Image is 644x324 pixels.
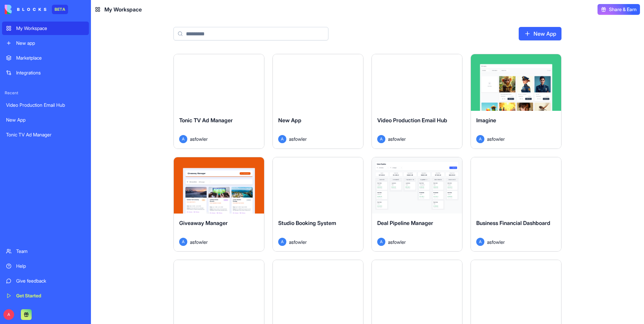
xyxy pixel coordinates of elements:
[2,274,89,288] a: Give feedback
[278,117,301,124] span: New App
[179,135,187,143] span: A
[476,117,496,124] span: Imagine
[179,220,228,226] span: Giveaway Manager
[2,90,89,96] span: Recent
[3,309,14,320] span: A
[598,4,640,15] button: Share & Earn
[476,220,550,226] span: Business Financial Dashboard
[487,238,505,246] span: asfowler
[5,5,46,14] img: logo
[487,135,505,142] span: asfowler
[388,238,406,246] span: asfowler
[2,128,89,141] a: Tonic TV Ad Manager
[278,135,286,143] span: A
[372,54,462,149] a: Video Production Email HubAasfowler
[278,238,286,246] span: A
[476,238,484,246] span: A
[289,135,307,142] span: asfowler
[372,157,462,252] a: Deal Pipeline ManagerAasfowler
[278,220,336,226] span: Studio Booking System
[476,135,484,143] span: A
[179,238,187,246] span: A
[609,6,637,13] span: Share & Earn
[173,54,264,149] a: Tonic TV Ad ManagerAasfowler
[377,238,385,246] span: A
[16,292,85,299] div: Get Started
[2,22,89,35] a: My Workspace
[377,117,447,124] span: Video Production Email Hub
[16,263,85,269] div: Help
[6,117,85,123] div: New App
[16,55,85,61] div: Marketplace
[2,51,89,65] a: Marketplace
[6,131,85,138] div: Tonic TV Ad Manager
[52,5,68,14] div: BETA
[471,54,561,149] a: ImagineAasfowler
[2,98,89,112] a: Video Production Email Hub
[16,278,85,284] div: Give feedback
[519,27,561,40] a: New App
[2,36,89,50] a: New app
[5,5,68,14] a: BETA
[2,113,89,127] a: New App
[190,238,208,246] span: asfowler
[289,238,307,246] span: asfowler
[6,102,85,108] div: Video Production Email Hub
[16,69,85,76] div: Integrations
[16,40,85,46] div: New app
[190,135,208,142] span: asfowler
[272,157,363,252] a: Studio Booking SystemAasfowler
[272,54,363,149] a: New AppAasfowler
[377,135,385,143] span: A
[2,245,89,258] a: Team
[2,289,89,302] a: Get Started
[16,248,85,255] div: Team
[388,135,406,142] span: asfowler
[173,157,264,252] a: Giveaway ManagerAasfowler
[471,157,561,252] a: Business Financial DashboardAasfowler
[2,66,89,79] a: Integrations
[377,220,433,226] span: Deal Pipeline Manager
[104,5,142,13] span: My Workspace
[2,259,89,273] a: Help
[179,117,233,124] span: Tonic TV Ad Manager
[16,25,85,32] div: My Workspace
